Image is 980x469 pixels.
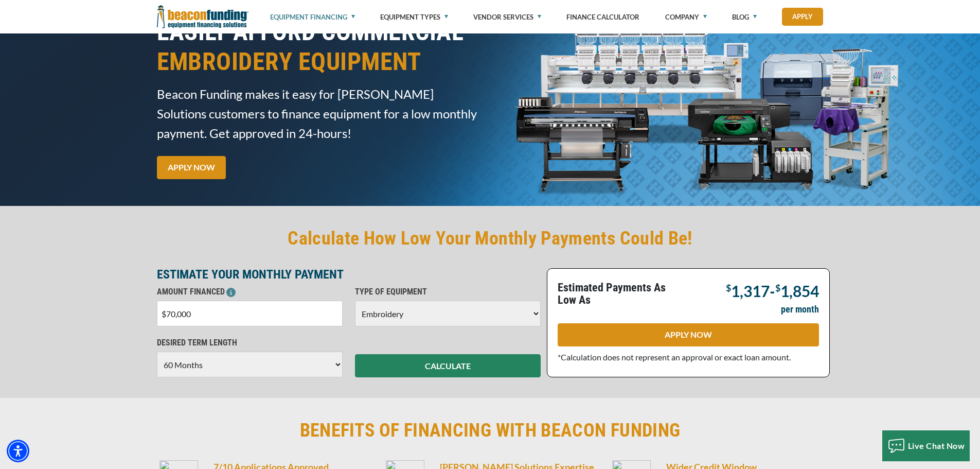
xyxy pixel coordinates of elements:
[726,282,819,298] p: -
[775,282,780,293] span: $
[908,441,965,450] span: Live Chat Now
[157,17,484,77] h1: EASILY AFFORD COMMERCIAL
[558,323,819,346] a: APPLY NOW
[157,337,343,349] p: DESIRED TERM LENGTH
[355,354,541,377] button: CALCULATE
[558,282,682,306] p: Estimated Payments As Low As
[157,286,343,298] p: AMOUNT FINANCED
[157,268,541,281] p: ESTIMATE YOUR MONTHLY PAYMENT
[157,419,824,442] h2: BENEFITS OF FINANCING WITH BEACON FUNDING
[355,286,541,298] p: TYPE OF EQUIPMENT
[726,282,731,293] span: $
[781,303,819,316] p: per month
[157,301,343,326] input: $
[157,84,484,143] span: Beacon Funding makes it easy for [PERSON_NAME] Solutions customers to finance equipment for a low...
[157,47,484,77] span: EMBROIDERY EQUIPMENT
[7,440,29,462] div: Accessibility Menu
[882,430,970,461] button: Live Chat Now
[780,282,819,300] span: 1,854
[782,8,823,26] a: Apply
[157,227,824,250] h2: Calculate How Low Your Monthly Payments Could Be!
[157,156,226,179] a: APPLY NOW
[731,282,770,300] span: 1,317
[558,352,791,362] span: *Calculation does not represent an approval or exact loan amount.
